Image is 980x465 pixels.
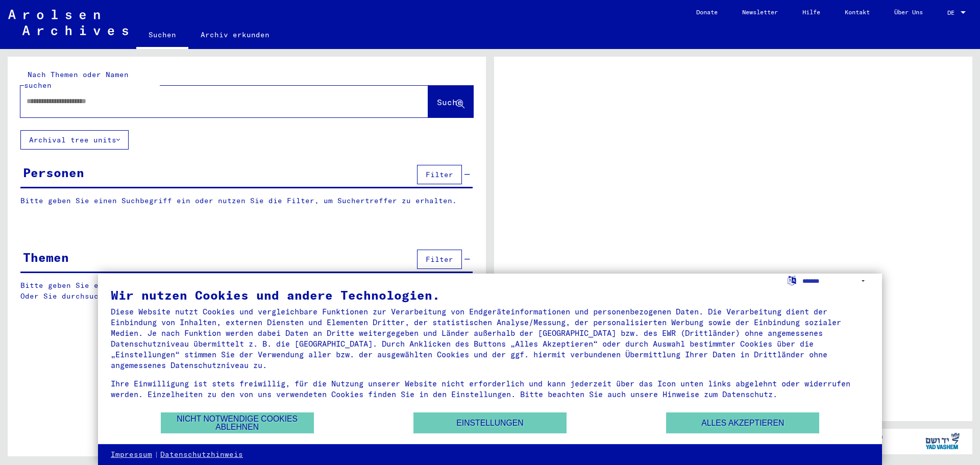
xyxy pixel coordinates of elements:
span: Filter [426,170,453,179]
label: Sprache auswählen [787,275,797,285]
div: Themen [23,248,69,266]
a: Impressum [111,450,152,460]
span: DE [947,9,959,16]
span: Filter [426,255,453,264]
img: yv_logo.png [923,428,962,454]
a: Archiv erkunden [188,22,282,47]
div: Wir nutzen Cookies und andere Technologien. [111,289,869,301]
img: Arolsen_neg.svg [8,10,128,35]
span: Suche [437,97,462,107]
button: Alles akzeptieren [666,412,819,433]
button: Einstellungen [413,412,567,433]
div: Ihre Einwilligung ist stets freiwillig, für die Nutzung unserer Website nicht erforderlich und ka... [111,378,869,400]
div: Diese Website nutzt Cookies und vergleichbare Funktionen zur Verarbeitung von Endgeräteinformatio... [111,306,869,371]
select: Sprache auswählen [802,274,869,288]
button: Filter [417,250,462,269]
p: Bitte geben Sie einen Suchbegriff ein oder nutzen Sie die Filter, um Suchertreffer zu erhalten. [20,195,473,206]
button: Nicht notwendige Cookies ablehnen [161,412,314,433]
button: Suche [428,86,473,117]
div: Personen [23,163,84,182]
button: Archival tree units [20,130,129,150]
p: Bitte geben Sie einen Suchbegriff ein oder nutzen Sie die Filter, um Suchertreffer zu erhalten. O... [20,280,473,302]
a: Datenschutzhinweis [160,450,243,460]
mat-label: Nach Themen oder Namen suchen [24,70,129,90]
button: Filter [417,165,462,184]
a: Suchen [136,22,188,49]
